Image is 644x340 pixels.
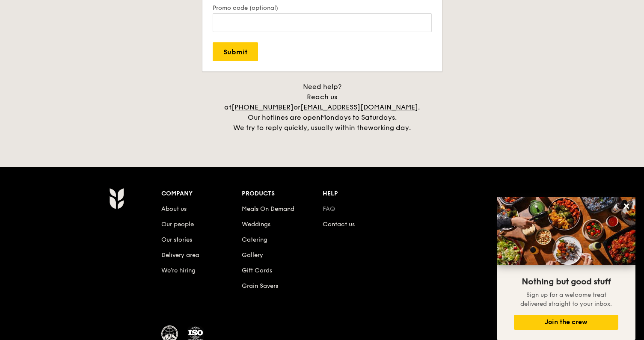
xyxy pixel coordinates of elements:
a: Weddings [242,221,270,228]
a: We’re hiring [161,267,196,274]
a: Our people [161,221,194,228]
input: Submit [213,42,258,61]
img: AYc88T3wAAAABJRU5ErkJggg== [109,188,124,209]
a: Contact us [323,221,355,228]
a: FAQ [323,205,335,213]
a: Meals On Demand [242,205,294,213]
a: Gift Cards [242,267,272,274]
a: [PHONE_NUMBER] [231,103,294,111]
div: Need help? Reach us at or . Our hotlines are open We try to reply quickly, usually within the [215,82,429,133]
a: Gallery [242,251,263,259]
span: Mondays to Saturdays. [321,113,397,121]
a: Grain Savers [242,282,278,290]
div: Help [323,188,404,200]
span: Nothing but good stuff [522,277,611,287]
span: Sign up for a welcome treat delivered straight to your inbox. [520,291,612,307]
a: Catering [242,236,267,243]
div: Company [161,188,242,200]
a: About us [161,205,187,213]
span: working day. [368,124,411,132]
a: Our stories [161,236,192,243]
label: Promo code (optional) [213,4,432,12]
div: Products [242,188,323,200]
a: [EMAIL_ADDRESS][DOMAIN_NAME] [300,103,418,111]
a: Delivery area [161,251,199,259]
button: Close [620,199,633,213]
img: DSC07876-Edit02-Large.jpeg [497,197,635,265]
button: Join the crew [514,315,618,330]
